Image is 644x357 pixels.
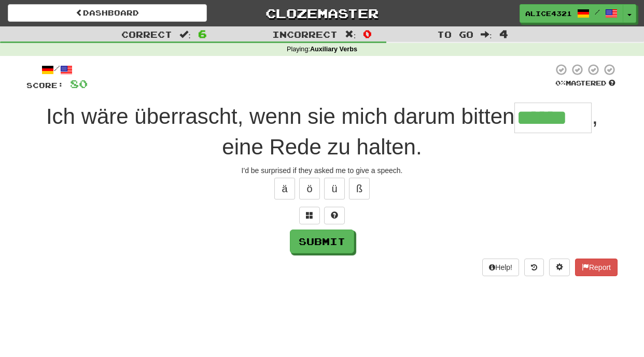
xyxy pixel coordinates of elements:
a: Dashboard [8,4,207,22]
span: : [179,30,191,39]
span: Score: [26,81,64,90]
button: Help! [482,259,519,276]
span: 4 [499,27,508,40]
span: To go [437,29,473,39]
span: 80 [70,77,88,90]
button: Round history (alt+y) [524,259,544,276]
span: : [481,30,492,39]
button: ü [324,178,345,199]
button: ß [349,178,370,199]
div: / [26,63,88,76]
button: Report [575,259,618,276]
button: Single letter hint - you only get 1 per sentence and score half the points! alt+h [324,207,345,224]
span: Alice4321 [525,9,572,18]
div: Mastered [553,79,618,88]
a: Clozemaster [222,4,422,22]
div: I'd be surprised if they asked me to give a speech. [26,165,618,176]
span: 0 [363,27,372,40]
button: Switch sentence to multiple choice alt+p [299,207,320,224]
strong: Auxiliary Verbs [310,46,357,53]
span: 6 [198,27,207,40]
span: Ich wäre überrascht, wenn sie mich darum bitten [46,104,514,128]
span: Incorrect [272,29,338,39]
span: / [595,8,600,16]
span: : [345,30,356,39]
button: ö [299,178,320,199]
span: 0 % [555,79,566,87]
span: , eine Rede zu halten. [222,104,598,159]
a: Alice4321 / [520,4,623,23]
button: Submit [290,230,354,253]
button: ä [274,178,295,199]
span: Correct [121,29,172,39]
